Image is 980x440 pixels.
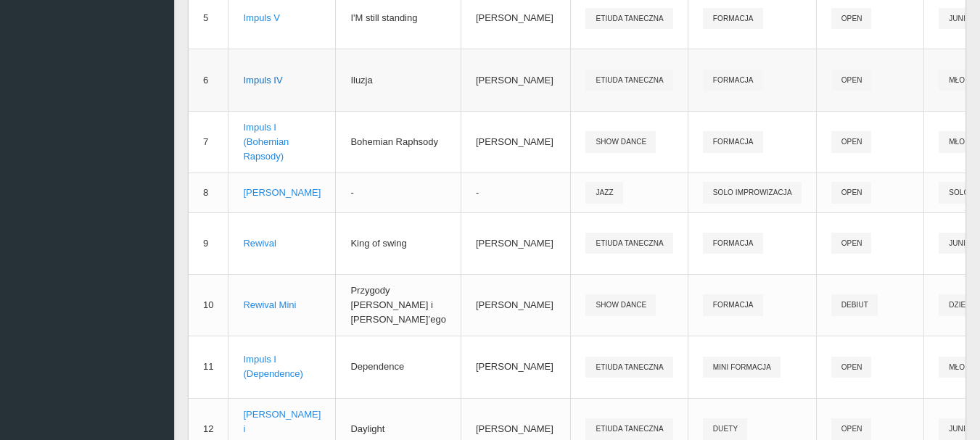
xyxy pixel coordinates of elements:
[336,173,461,212] td: -
[336,49,461,111] td: Iluzja
[243,73,321,88] div: Impuls IV
[585,8,672,29] span: Etiuda Taneczna
[189,212,228,274] td: 9
[585,233,672,254] span: Etiuda Taneczna
[703,294,763,315] span: Formacja
[831,182,872,203] span: Open
[243,352,321,381] div: Impuls I (Dependence)
[461,212,571,274] td: [PERSON_NAME]
[703,131,763,152] span: Formacja
[336,336,461,398] td: Dependence
[703,70,763,91] span: Formacja
[703,233,763,254] span: Formacja
[831,418,872,439] span: Open
[831,70,872,91] span: Open
[703,357,781,378] span: Mini Formacja
[461,49,571,111] td: [PERSON_NAME]
[703,182,802,203] span: Solo Improwizacja
[461,336,571,398] td: [PERSON_NAME]
[703,8,763,29] span: Formacja
[831,294,878,315] span: Debiut
[585,131,656,152] span: Show Dance
[243,120,321,164] div: Impuls I (Bohemian Rapsody)
[189,49,228,111] td: 6
[243,186,321,200] div: [PERSON_NAME]
[336,274,461,336] td: Przygody [PERSON_NAME] i [PERSON_NAME]’ego
[585,418,672,439] span: Etiuda Taneczna
[831,357,872,378] span: Open
[461,274,571,336] td: [PERSON_NAME]
[461,111,571,173] td: [PERSON_NAME]
[831,131,872,152] span: Open
[831,8,872,29] span: Open
[336,111,461,173] td: Bohemian Raphsody
[243,298,321,312] div: Rewival Mini
[585,182,622,203] span: Jazz
[189,336,228,398] td: 11
[336,212,461,274] td: King of swing
[585,294,656,315] span: Show Dance
[585,70,672,91] span: Etiuda Taneczna
[189,173,228,212] td: 8
[831,233,872,254] span: Open
[585,357,672,378] span: Etiuda Taneczna
[189,111,228,173] td: 7
[703,418,747,439] span: Duety
[461,173,571,212] td: -
[243,11,321,25] div: Impuls V
[243,236,321,251] div: Rewival
[189,274,228,336] td: 10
